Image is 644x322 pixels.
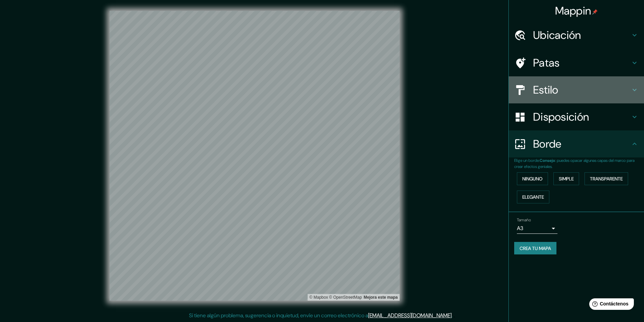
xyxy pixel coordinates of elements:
[522,194,544,200] font: Elegante
[517,191,549,203] button: Elegante
[189,312,368,319] font: Si tiene algún problema, sugerencia o inquietud, envíe un correo electrónico a
[509,49,644,76] div: Patas
[517,217,531,223] font: Tamaño
[110,11,400,301] canvas: Mapa
[509,103,644,130] div: Disposición
[514,158,635,169] font: : puedes opacar algunas capas del marco para crear efectos geniales.
[514,242,556,255] button: Crea tu mapa
[453,312,454,319] font: .
[329,295,362,300] font: © OpenStreetMap
[368,312,452,319] a: [EMAIL_ADDRESS][DOMAIN_NAME]
[592,9,598,15] img: pin-icon.png
[517,223,557,234] div: A3
[540,158,555,163] font: Consejo
[517,172,548,185] button: Ninguno
[509,130,644,157] div: Borde
[522,176,543,182] font: Ninguno
[514,158,540,163] font: Elige un borde.
[329,295,362,300] a: Mapa de calles abierto
[584,296,637,315] iframe: Lanzador de widgets de ayuda
[559,176,574,182] font: Simple
[452,312,453,319] font: .
[517,225,523,232] font: A3
[309,295,328,300] font: © Mapbox
[533,83,558,97] font: Estilo
[533,137,562,151] font: Borde
[454,312,455,319] font: .
[533,28,581,42] font: Ubicación
[533,110,589,124] font: Disposición
[364,295,398,300] a: Map feedback
[533,56,560,70] font: Patas
[509,22,644,49] div: Ubicación
[555,4,591,18] font: Mappin
[520,245,551,251] font: Crea tu mapa
[585,172,628,185] button: Transparente
[509,76,644,103] div: Estilo
[309,295,328,300] a: Mapbox
[364,295,398,300] font: Mejora este mapa
[590,176,623,182] font: Transparente
[553,172,579,185] button: Simple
